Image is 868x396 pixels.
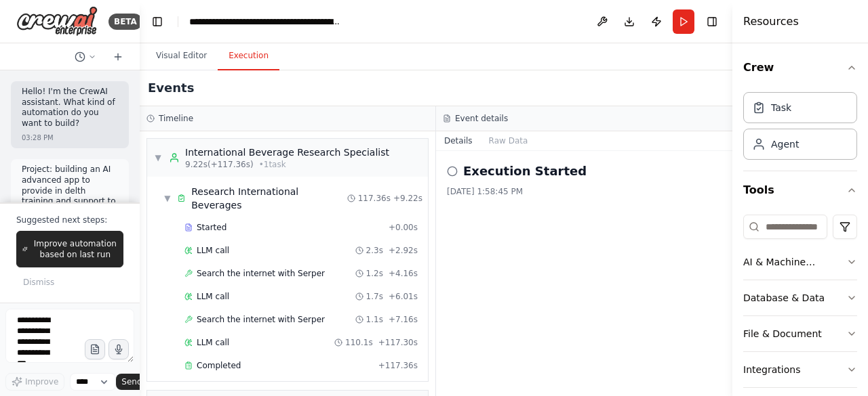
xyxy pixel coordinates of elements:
[22,133,54,143] div: 03:28 PM
[389,245,418,256] span: + 2.92s
[116,374,158,390] button: Send
[197,291,229,302] span: LLM call
[148,79,194,97] h2: Events
[108,339,129,359] button: Click to speak your automation idea
[389,222,418,233] span: + 0.00s
[481,131,536,150] button: Raw Data
[366,291,383,302] span: 1.7s
[743,14,799,30] h4: Resources
[378,337,418,348] span: + 117.30s
[743,291,825,305] div: Database & Data
[197,268,325,279] span: Search the internet with Serper
[743,244,857,280] button: AI & Machine Learning
[358,193,391,204] span: 117.36s
[145,42,218,70] button: Visual Editor
[108,14,142,30] div: BETA
[163,193,172,204] span: ▼
[16,231,123,267] button: Improve automation based on last run
[22,87,118,129] p: Hello! I'm the CrewAI assistant. What kind of automation do you want to build?
[345,337,373,348] span: 110.1s
[447,186,722,197] div: [DATE] 1:58:45 PM
[107,49,129,65] button: Start a new chat
[743,280,857,315] button: Database & Data
[743,363,800,376] div: Integrations
[393,193,422,204] span: + 9.22s
[121,376,142,387] span: Send
[743,87,857,171] div: Crew
[771,101,791,114] div: Task
[366,245,383,256] span: 2.3s
[743,255,846,269] div: AI & Machine Learning
[5,373,64,391] button: Improve
[703,12,722,31] button: Hide right sidebar
[197,314,325,325] span: Search the internet with Serper
[69,49,102,65] button: Switch to previous chat
[197,222,226,233] span: Started
[33,238,117,260] span: Improve automation based on last run
[159,113,193,124] h3: Timeline
[218,42,279,70] button: Execution
[25,376,58,387] span: Improve
[771,137,799,151] div: Agent
[455,113,508,124] h3: Event details
[389,291,418,302] span: + 6.01s
[197,245,229,256] span: LLM call
[16,215,123,225] p: Suggested next steps:
[366,314,383,325] span: 1.1s
[389,314,418,325] span: + 7.16s
[743,327,822,340] div: File & Document
[743,49,857,87] button: Crew
[197,360,241,371] span: Completed
[185,159,254,170] span: 9.22s (+117.36s)
[185,146,389,159] div: International Beverage Research Specialist
[743,352,857,387] button: Integrations
[189,15,342,28] nav: breadcrumb
[154,152,162,163] span: ▼
[23,277,54,288] span: Dismiss
[743,316,857,351] button: File & Document
[22,164,118,344] p: Project: building an AI advanced app to provide in delth training and support to staff working in...
[743,171,857,209] button: Tools
[366,268,383,279] span: 1.2s
[16,273,61,292] button: Dismiss
[85,339,105,359] button: Upload files
[197,337,229,348] span: LLM call
[436,131,481,150] button: Details
[378,360,418,371] span: + 117.36s
[16,6,98,37] img: Logo
[191,185,347,212] div: Research International Beverages
[148,12,167,31] button: Hide left sidebar
[463,162,587,181] h2: Execution Started
[389,268,418,279] span: + 4.16s
[259,159,286,170] span: • 1 task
